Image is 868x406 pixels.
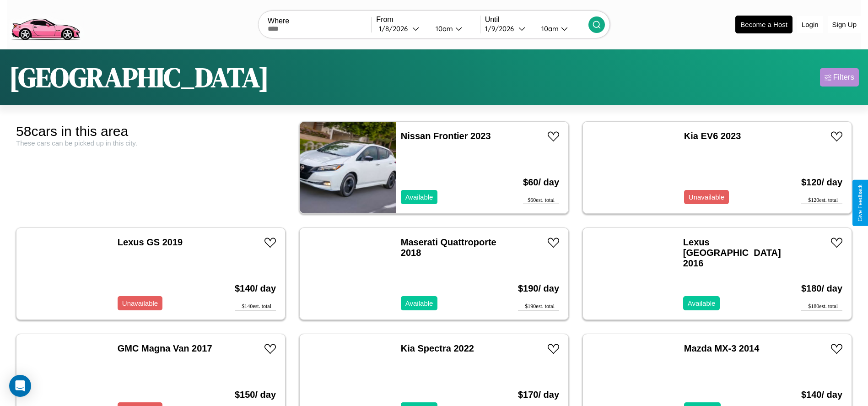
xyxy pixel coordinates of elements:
div: $ 190 est. total [518,303,559,310]
h3: $ 120 / day [801,168,842,197]
h1: [GEOGRAPHIC_DATA] [9,59,269,96]
div: Filters [833,73,854,82]
div: $ 140 est. total [235,303,276,310]
h3: $ 180 / day [801,274,842,303]
div: 10am [431,24,455,33]
h3: $ 190 / day [518,274,559,303]
button: 10am [428,24,480,33]
button: Sign Up [828,16,861,33]
p: Unavailable [689,191,724,203]
div: 1 / 8 / 2026 [379,24,412,33]
a: Lexus [GEOGRAPHIC_DATA] 2016 [683,237,781,268]
h3: $ 140 / day [235,274,276,303]
label: Where [268,17,371,25]
p: Unavailable [122,297,158,309]
a: Kia EV6 2023 [684,131,741,141]
button: Become a Host [735,16,793,33]
button: 10am [534,24,588,33]
p: Available [405,191,433,203]
a: Nissan Frontier 2023 [401,131,491,141]
div: $ 120 est. total [801,197,842,204]
a: Mazda MX-3 2014 [684,343,760,353]
p: Available [405,297,433,309]
div: $ 180 est. total [801,303,842,310]
div: These cars can be picked up in this city. [16,139,286,147]
div: Open Intercom Messenger [9,375,31,397]
button: Filters [820,68,859,87]
div: 58 cars in this area [16,124,286,139]
a: Lexus GS 2019 [118,237,183,247]
a: GMC Magna Van 2017 [118,343,212,353]
a: Maserati Quattroporte 2018 [401,237,496,258]
img: logo [7,5,84,43]
div: $ 60 est. total [523,197,559,204]
button: Login [797,16,823,33]
div: 1 / 9 / 2026 [485,24,518,33]
label: Until [485,16,588,24]
label: From [376,16,480,24]
button: 1/8/2026 [376,24,428,33]
p: Available [688,297,716,309]
div: 10am [537,24,561,33]
a: Kia Spectra 2022 [401,343,474,353]
h3: $ 60 / day [523,168,559,197]
div: Give Feedback [857,184,863,222]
